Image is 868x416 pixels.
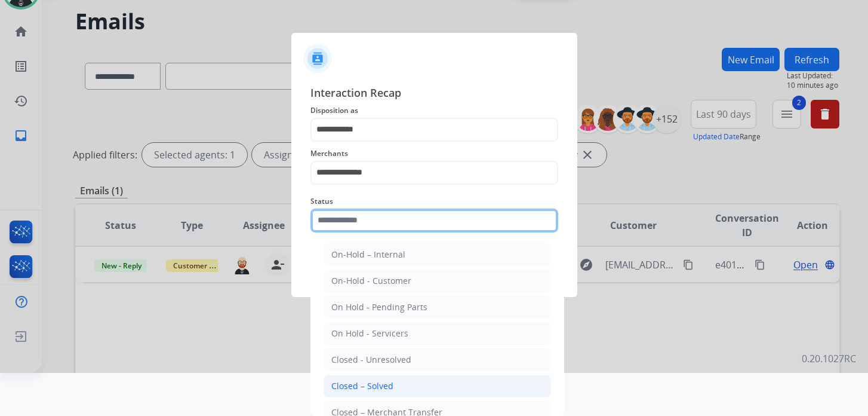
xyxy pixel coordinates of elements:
div: Closed – Solved [331,380,393,392]
span: Merchants [310,146,558,161]
div: On-Hold – Internal [331,249,405,261]
div: On-Hold - Customer [331,275,411,287]
img: contactIcon [303,44,332,73]
div: On Hold - Servicers [331,328,408,339]
span: Status [310,194,558,209]
p: 0.20.1027RC [802,351,856,366]
span: Interaction Recap [310,84,558,103]
div: On Hold - Pending Parts [331,301,427,313]
div: Closed - Unresolved [331,354,411,366]
span: Disposition as [310,103,558,118]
